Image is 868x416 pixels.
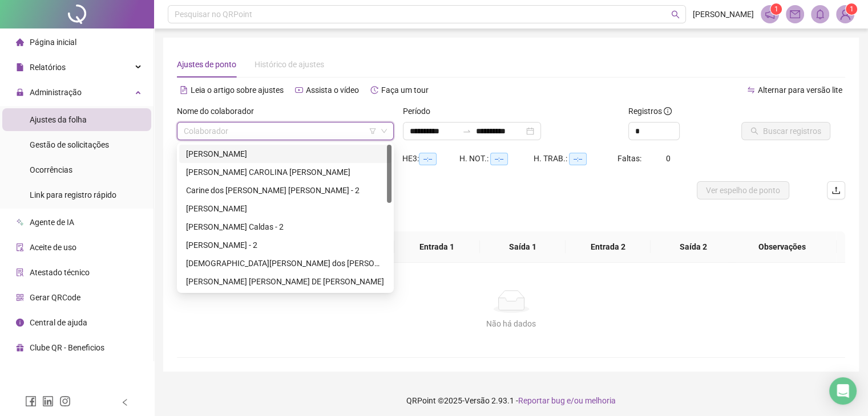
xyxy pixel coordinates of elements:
span: history [370,86,378,94]
span: Gerar QRCode [30,293,80,302]
span: search [671,10,680,19]
div: Open Intercom Messenger [829,377,857,405]
span: Faça um tour [381,85,429,95]
span: swap-right [462,127,471,136]
span: 1 [774,5,778,13]
div: [PERSON_NAME] - 2 [186,239,385,251]
span: linkedin [42,395,54,407]
span: bell [815,9,825,19]
div: [PERSON_NAME] Caldas - 2 [186,221,385,233]
span: Aceite de uso [30,243,76,252]
label: Nome do colaborador [177,105,261,117]
span: instagram [59,395,71,407]
span: Gestão de solicitações [30,140,109,149]
div: Carine dos [PERSON_NAME] [PERSON_NAME] - 2 [186,184,385,197]
span: down [381,128,387,134]
span: Atestado técnico [30,268,90,277]
img: 86605 [837,6,854,23]
sup: 1 [770,3,782,15]
span: notification [765,9,775,19]
span: file-text [180,86,188,94]
span: Histórico de ajustes [255,60,324,69]
span: [PERSON_NAME] [693,8,754,21]
span: Central de ajuda [30,318,87,327]
span: Clube QR - Beneficios [30,343,104,352]
div: [DEMOGRAPHIC_DATA][PERSON_NAME] dos [PERSON_NAME] -2 [186,257,385,270]
div: Cleide Pereira Lima - 2 [179,236,391,254]
div: HE 3: [402,152,459,165]
span: 0 [666,154,671,163]
th: Entrada 2 [566,231,651,263]
span: mail [790,9,800,19]
div: Cristiane Silva dos Santos -2 [179,254,391,272]
span: Registros [628,105,672,117]
div: Cassia Barreto Caldas - 2 [179,218,391,236]
button: Ver espelho de ponto [697,181,789,199]
div: [PERSON_NAME] [186,148,385,160]
span: Leia o artigo sobre ajustes [191,85,284,95]
span: gift [16,344,24,352]
th: Saída 2 [651,231,736,263]
span: Reportar bug e/ou melhoria [518,396,616,405]
span: Ajustes da folha [30,115,87,124]
div: H. NOT.: [459,152,534,165]
span: facebook [25,395,37,407]
span: lock [16,88,24,96]
span: Observações [737,240,828,253]
span: to [462,127,471,136]
span: Administração [30,88,82,97]
div: ANA CAROLINA SANTOS DA SILVA [179,163,391,181]
span: --:-- [490,153,508,165]
span: Agente de IA [30,218,74,227]
span: Relatórios [30,63,66,72]
div: Carine dos Reis da Silva - 2 [179,181,391,199]
span: --:-- [569,153,587,165]
span: youtube [295,86,303,94]
span: Página inicial [30,38,76,47]
span: filter [369,128,376,134]
th: Saída 1 [480,231,566,263]
div: [PERSON_NAME] CAROLINA [PERSON_NAME] [186,166,385,178]
button: Buscar registros [741,122,830,140]
span: --:-- [419,153,437,165]
span: left [121,398,129,406]
span: audit [16,243,24,251]
span: upload [831,186,841,195]
span: Ocorrências [30,165,72,174]
span: Faltas: [617,154,643,163]
div: [PERSON_NAME] [186,202,385,215]
span: Assista o vídeo [306,85,359,95]
span: 1 [850,5,854,13]
div: H. TRAB.: [534,152,617,165]
span: Link para registro rápido [30,190,116,199]
div: Não há dados [191,317,831,330]
span: file [16,63,24,71]
span: swap [747,86,755,94]
div: CARLUCI DE SANTANA SOUZA [179,199,391,218]
span: qrcode [16,293,24,301]
span: info-circle [16,319,24,327]
sup: Atualize o seu contato no menu Meus Dados [846,3,857,15]
span: Alternar para versão lite [758,85,842,95]
div: DANIELLE SALES LESSA DE JESUS [179,272,391,291]
div: AFRA SILVA SANTOS [179,145,391,163]
th: Observações [728,231,837,263]
div: [PERSON_NAME] [PERSON_NAME] DE [PERSON_NAME] [186,275,385,288]
th: Entrada 1 [394,231,480,263]
span: info-circle [664,107,672,115]
span: home [16,38,24,46]
span: solution [16,268,24,276]
span: Versão [465,396,490,405]
span: Ajustes de ponto [177,60,236,69]
label: Período [403,105,438,117]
